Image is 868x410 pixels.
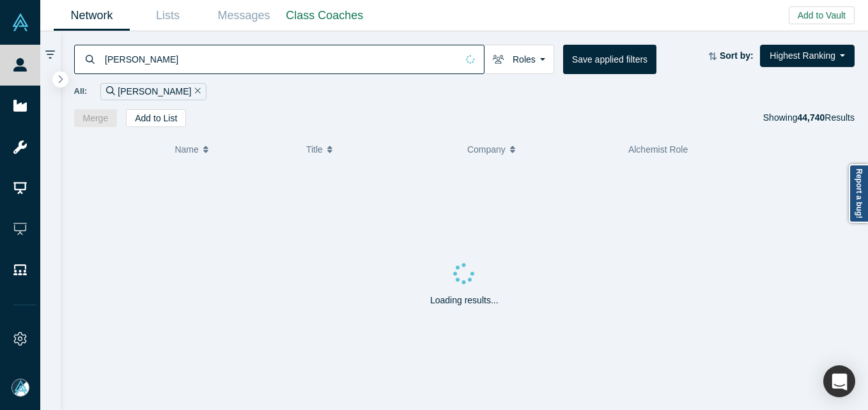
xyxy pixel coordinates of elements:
input: Search by name, title, company, summary, expertise, investment criteria or topics of focus [104,44,457,74]
p: Loading results... [430,294,499,307]
span: Results [797,112,855,123]
a: Network [54,1,130,31]
button: Highest Ranking [760,45,855,67]
a: Report a bug! [849,164,868,223]
span: All: [74,85,88,98]
button: Remove Filter [191,84,201,99]
div: [PERSON_NAME] [100,83,206,100]
a: Messages [206,1,282,31]
button: Add to List [126,109,186,127]
strong: Sort by: [720,50,754,61]
span: Title [306,136,323,163]
img: Mia Scott's Account [12,379,29,397]
a: Class Coaches [282,1,368,31]
img: Alchemist Vault Logo [12,13,29,31]
div: Showing [763,109,855,127]
button: Name [174,136,293,163]
button: Add to Vault [789,6,855,24]
button: Merge [74,109,118,127]
span: Alchemist Role [628,144,688,155]
span: Company [467,136,506,163]
a: Lists [130,1,206,31]
button: Title [306,136,454,163]
button: Roles [484,45,554,74]
strong: 44,740 [797,112,825,123]
span: Name [174,136,198,163]
button: Save applied filters [563,45,656,74]
button: Company [467,136,615,163]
